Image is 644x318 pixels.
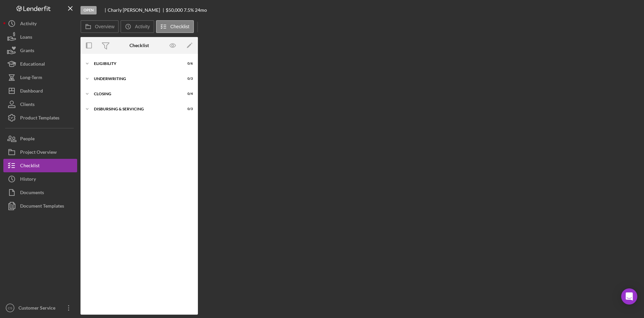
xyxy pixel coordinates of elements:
[3,301,77,315] button: CSCustomer Service
[184,7,194,13] div: 7.5 %
[94,62,176,66] div: Eligibility
[94,107,176,111] div: Disbursing & Servicing
[20,44,34,59] div: Grants
[20,159,40,174] div: Checklist
[20,98,35,113] div: Clients
[135,24,150,29] label: Activity
[20,17,37,32] div: Activity
[80,20,119,33] button: Overview
[166,7,183,13] span: $50,000
[3,57,77,71] button: Educational
[8,306,12,310] text: CS
[129,43,149,48] div: Checklist
[3,98,77,111] button: Clients
[20,84,43,99] div: Dashboard
[3,159,77,172] button: Checklist
[195,7,207,13] div: 24 mo
[181,92,193,96] div: 0 / 4
[80,6,97,14] div: Open
[108,7,166,13] div: Charly [PERSON_NAME]
[20,71,42,86] div: Long-Term
[20,57,45,72] div: Educational
[120,20,154,33] button: Activity
[20,186,44,201] div: Documents
[156,20,194,33] button: Checklist
[3,111,77,125] button: Product Templates
[20,172,36,187] div: History
[20,199,64,214] div: Document Templates
[3,17,77,30] button: Activity
[3,145,77,159] button: Project Overview
[3,84,77,98] button: Dashboard
[3,199,77,213] button: Document Templates
[20,145,57,161] div: Project Overview
[3,172,77,186] button: History
[3,186,77,199] button: Documents
[20,30,32,45] div: Loans
[3,44,77,57] button: Grants
[94,92,176,96] div: Closing
[3,30,77,44] button: Loans
[20,132,35,147] div: People
[20,111,59,126] div: Product Templates
[181,107,193,111] div: 0 / 3
[170,24,190,29] label: Checklist
[3,132,77,145] button: People
[17,301,60,316] div: Customer Service
[94,77,176,81] div: Underwriting
[621,288,637,305] div: Open Intercom Messenger
[181,77,193,81] div: 0 / 3
[3,71,77,84] button: Long-Term
[181,62,193,66] div: 0 / 6
[95,24,114,29] label: Overview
